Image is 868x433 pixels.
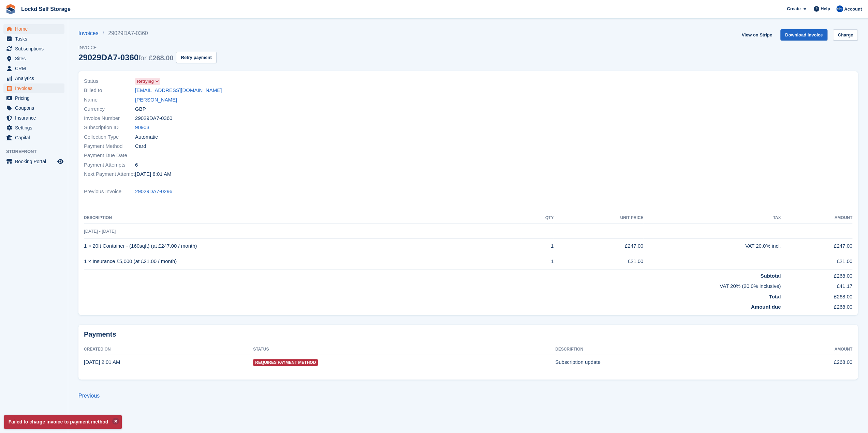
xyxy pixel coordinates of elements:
[555,344,766,355] th: Description
[84,213,521,223] th: Description
[15,113,56,123] span: Insurance
[5,4,16,14] img: stora-icon-8386f47178a22dfd0bd8f6a31ec36ba5ce8667c1dd55bd0f319d3a0aa187defe.svg
[781,290,852,301] td: £268.00
[844,6,862,13] span: Account
[84,359,120,365] time: 2025-08-15 01:01:07 UTC
[135,124,149,132] a: 90903
[3,157,64,166] a: menu
[78,29,103,37] a: Invoices
[138,54,146,62] span: for
[15,74,56,83] span: Analytics
[555,355,766,370] td: Subscription update
[781,280,852,290] td: £41.17
[84,280,781,290] td: VAT 20% (20.0% inclusive)
[84,229,116,234] span: [DATE] - [DATE]
[554,254,643,269] td: £21.00
[15,83,56,93] span: Invoices
[3,34,64,44] a: menu
[15,133,56,142] span: Capital
[3,133,64,142] a: menu
[3,44,64,53] a: menu
[84,96,135,104] span: Name
[84,152,135,159] span: Payment Due Date
[833,29,858,41] a: Charge
[84,105,135,113] span: Currency
[6,148,68,155] span: Storefront
[521,213,554,223] th: QTY
[84,133,135,141] span: Collection Type
[78,29,217,37] nav: breadcrumbs
[135,114,172,122] span: 29029DA7-0360
[643,213,781,223] th: Tax
[78,44,217,51] span: Invoice
[15,93,56,103] span: Pricing
[84,161,135,169] span: Payment Attempts
[787,5,800,12] span: Create
[781,269,852,280] td: £268.00
[836,5,843,12] img: Jonny Bleach
[769,294,781,299] strong: Total
[149,54,173,62] span: £268.00
[766,344,852,355] th: Amount
[135,161,138,169] span: 6
[135,133,158,141] span: Automatic
[56,157,64,166] a: Preview store
[554,213,643,223] th: Unit Price
[253,344,555,355] th: Status
[751,304,781,310] strong: Amount due
[84,330,852,339] h2: Payments
[135,142,146,150] span: Card
[135,77,160,85] a: Retrying
[15,103,56,113] span: Coupons
[3,103,64,113] a: menu
[84,170,135,178] span: Next Payment Attempt
[781,254,852,269] td: £21.00
[781,213,852,223] th: Amount
[84,77,135,85] span: Status
[15,24,56,34] span: Home
[253,359,318,366] span: Requires Payment Method
[554,238,643,254] td: £247.00
[3,113,64,123] a: menu
[15,44,56,53] span: Subscriptions
[135,105,146,113] span: GBP
[3,54,64,63] a: menu
[84,238,521,254] td: 1 × 20ft Container - (160sqft) (at £247.00 / month)
[643,242,781,250] div: VAT 20.0% incl.
[766,355,852,370] td: £268.00
[821,5,830,12] span: Help
[84,87,135,94] span: Billed to
[3,123,64,133] a: menu
[3,93,64,103] a: menu
[15,157,56,166] span: Booking Portal
[78,393,100,399] a: Previous
[135,170,171,178] time: 2025-08-19 07:01:24 UTC
[84,142,135,150] span: Payment Method
[15,123,56,133] span: Settings
[176,52,216,63] button: Retry payment
[15,64,56,73] span: CRM
[84,344,253,355] th: Created On
[15,54,56,63] span: Sites
[135,87,222,94] a: [EMAIL_ADDRESS][DOMAIN_NAME]
[760,273,781,279] strong: Subtotal
[135,188,172,196] a: 29029DA7-0296
[780,29,828,41] a: Download Invoice
[4,415,122,429] p: Failed to charge invoice to payment method
[521,254,554,269] td: 1
[84,124,135,132] span: Subscription ID
[18,3,73,15] a: Lockd Self Storage
[137,78,154,84] span: Retrying
[135,96,177,104] a: [PERSON_NAME]
[521,238,554,254] td: 1
[84,114,135,122] span: Invoice Number
[781,300,852,311] td: £268.00
[3,74,64,83] a: menu
[739,29,775,41] a: View on Stripe
[3,83,64,93] a: menu
[78,53,173,62] div: 29029DA7-0360
[3,24,64,34] a: menu
[781,238,852,254] td: £247.00
[84,188,135,196] span: Previous Invoice
[3,64,64,73] a: menu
